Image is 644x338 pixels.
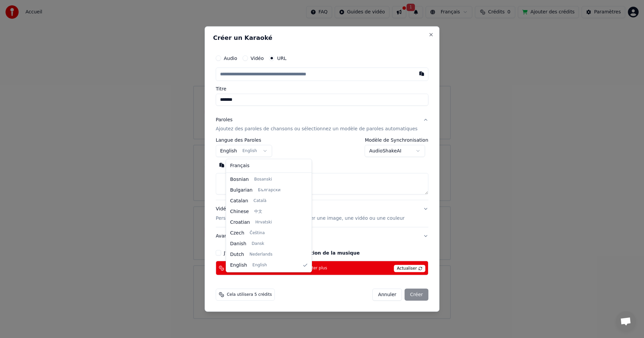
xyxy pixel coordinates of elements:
[254,198,266,204] span: Català
[230,251,244,258] span: Dutch
[255,220,272,225] span: Hrvatski
[253,263,267,268] span: English
[258,188,280,193] span: Български
[230,208,249,215] span: Chinese
[252,241,264,247] span: Dansk
[250,230,265,236] span: Čeština
[230,219,250,226] span: Croatian
[254,209,262,214] span: 中文
[230,230,244,236] span: Czech
[230,198,248,204] span: Catalan
[230,162,250,169] span: Français
[230,241,246,247] span: Danish
[250,252,272,257] span: Nederlands
[230,187,253,194] span: Bulgarian
[254,177,272,182] span: Bosanski
[230,262,247,269] span: English
[230,176,249,183] span: Bosnian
